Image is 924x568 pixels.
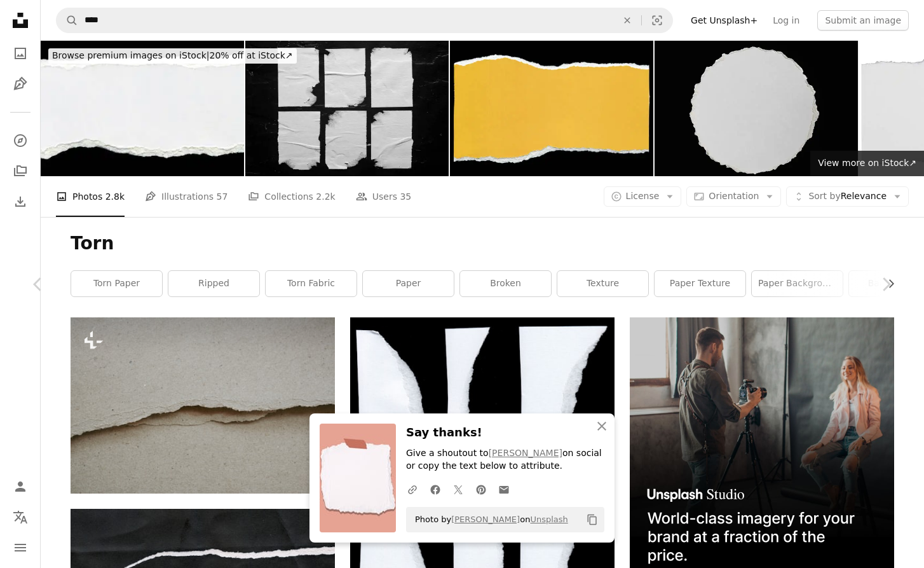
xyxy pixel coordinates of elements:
a: paper background [752,271,843,296]
a: Share over email [493,476,515,502]
span: 2.2k [316,190,335,204]
a: Illustrations [8,71,33,97]
img: Cut or torn paper background textured isolated [450,41,653,176]
a: torn fabric [266,271,357,296]
a: Share on Twitter [447,476,470,502]
a: Unsplash [530,515,567,524]
a: Collections [8,158,33,184]
a: Get Unsplash+ [683,10,765,31]
img: A close up of a piece of paper with a hole in it [71,317,335,494]
a: Explore [8,128,33,153]
button: Orientation [686,186,781,207]
a: broken [460,271,551,296]
button: Menu [8,535,33,560]
a: Share on Facebook [424,476,447,502]
button: Clear [613,8,641,32]
div: 20% off at iStock ↗ [48,48,297,64]
h1: Torn [71,232,894,255]
span: 57 [217,190,228,204]
a: Next [848,223,924,345]
a: View more on iStock↗ [810,151,924,176]
button: Language [8,504,33,530]
a: Collections 2.2k [248,176,335,217]
span: Photo by on [409,509,568,530]
a: paper [363,271,454,296]
a: Browse premium images on iStock|20% off at iStock↗ [41,41,304,71]
button: Submit an image [817,10,909,31]
span: Sort by [808,191,840,201]
button: License [604,186,682,207]
a: [PERSON_NAME] [489,448,562,458]
form: Find visuals sitewide [56,8,673,33]
a: paper texture [655,271,745,296]
button: Copy to clipboard [581,509,603,530]
a: Illustrations 57 [145,176,228,217]
img: Cut or torn paper background textured isolated [41,41,244,176]
a: ripped [168,271,259,296]
button: Sort byRelevance [786,186,909,207]
a: A close up of a piece of paper with a hole in it [71,399,335,411]
span: Relevance [808,190,887,203]
span: License [626,191,660,201]
a: Photos [8,41,33,66]
a: Download History [8,189,33,214]
h3: Say thanks! [406,424,604,442]
p: Give a shoutout to on social or copy the text below to attribute. [406,447,604,473]
button: Search Unsplash [57,8,78,32]
span: View more on iStock ↗ [818,158,916,168]
img: Tear the white paper into a circle [655,41,858,176]
a: Log in / Sign up [8,474,33,499]
a: torn paper [71,271,162,296]
button: Visual search [642,8,672,32]
a: Users 35 [356,176,412,217]
span: 35 [400,190,411,204]
a: texture [557,271,648,296]
a: [PERSON_NAME] [451,515,520,524]
a: Log in [765,10,807,31]
img: Set of white torn posters on black background. [245,41,449,176]
span: Orientation [709,191,759,201]
a: Share on Pinterest [470,476,493,502]
span: Browse premium images on iStock | [52,50,209,60]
